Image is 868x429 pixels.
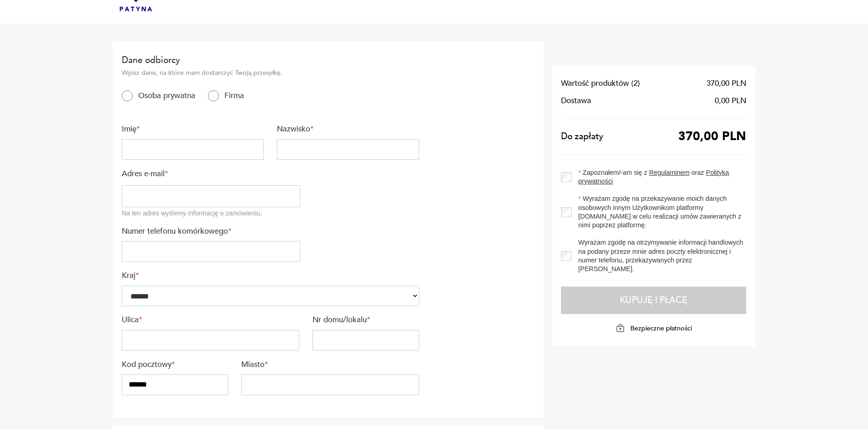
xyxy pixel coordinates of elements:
[707,79,746,88] span: 370,00 PLN
[122,124,264,135] label: Imię
[122,54,419,66] h2: Dane odbiorcy
[241,360,419,370] label: Miasto
[649,169,690,176] a: Regulaminem
[561,132,603,141] span: Do zapłaty
[122,209,300,218] div: Na ten adres wyślemy informację o zamówieniu.
[312,315,419,325] label: Nr domu/lokalu
[678,132,746,141] span: 370,00 PLN
[572,238,747,273] label: Wyrażam zgodę na otrzymywanie informacji handlowych na podany przeze mnie adres poczty elektronic...
[277,124,419,135] label: Nazwisko
[561,79,640,88] span: Wartość produktów ( 2 )
[122,315,300,325] label: Ulica
[122,360,229,370] label: Kod pocztowy
[578,169,729,185] a: Polityką prywatności
[219,91,244,101] label: Firma
[122,169,300,179] label: Adres e-mail
[561,96,591,105] span: Dostawa
[122,271,419,281] label: Kraj
[122,226,300,237] label: Numer telefonu komórkowego
[122,68,419,77] p: Wpisz dane, na które mam dostarczyć Twoją przesyłkę.
[630,324,692,333] p: Bezpieczne płatności
[616,324,625,333] img: Ikona kłódki
[715,96,746,105] span: 0,00 PLN
[133,91,195,101] label: Osoba prywatna
[572,168,747,186] label: Zapoznałem/-am się z oraz
[572,194,747,230] label: Wyrażam zgodę na przekazywanie moich danych osobowych innym Użytkownikom platformy [DOMAIN_NAME] ...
